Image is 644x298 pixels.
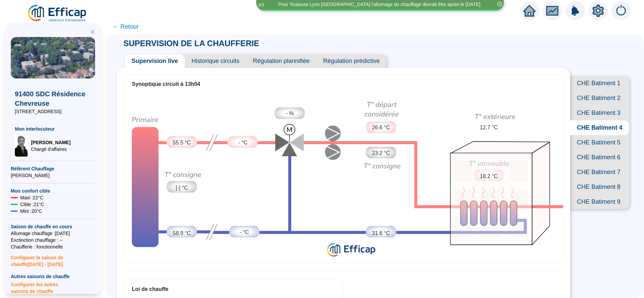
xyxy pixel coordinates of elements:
span: [STREET_ADDRESS] [15,108,91,115]
div: Synoptique [124,93,563,261]
span: [PERSON_NAME] [31,139,70,146]
span: CHE Batiment 3 [570,105,629,120]
span: 58.9 °C [173,229,191,237]
span: Régulation plannifiée [246,54,316,68]
span: Configurer la saison de chauffe [DATE] - [DATE] [11,250,95,268]
div: Synoptique circuit à 13h04 [132,80,555,88]
img: alerts [612,1,631,20]
span: close-circle [497,2,502,6]
span: fund [546,5,558,17]
div: Pour Toulouse Lyon [GEOGRAPHIC_DATA] l'allumage du chauffage devrait être après le [DATE]. [278,1,481,8]
span: Configurer les autres saisons de chauffe [11,280,95,295]
span: - °C [240,228,249,236]
span: CHE Batiment 6 [570,150,629,165]
span: 55.5 °C [173,139,191,147]
span: Historique circuits [185,54,246,68]
img: circuit-supervision.724c8d6b72cc0638e748.png [124,93,563,261]
span: Allumage chauffage : [DATE] [11,230,95,237]
span: Supervision live [125,54,185,68]
span: Chaufferie : fonctionnelle [11,243,95,250]
span: Référent Chauffage [11,165,95,172]
span: Mon confort cible [11,188,95,194]
span: Exctinction chauffage : -- [11,237,95,243]
span: - % [286,109,294,118]
span: 23.2 °C [372,149,390,157]
span: 26.6 °C [372,124,390,132]
span: Mon interlocuteur [15,126,91,132]
span: CHE Batiment 4 [570,120,629,135]
span: Chargé d'affaires [31,146,70,153]
span: ← Retour [113,22,139,31]
span: SUPERVISION DE LA CHAUFFERIE [117,39,266,48]
span: 91400 SDC Résidence Chevreuse [15,89,91,108]
span: Autres saisons de chauffe [11,273,95,280]
i: 3 / 3 [258,2,264,7]
span: CHE Batiment 1 [570,76,629,91]
img: Chargé d'affaires [15,135,28,157]
span: 12.7 °C [480,124,498,132]
span: - °C [238,139,247,147]
span: Maxi : 22 °C [20,194,43,201]
img: efficap energie logo [27,4,88,23]
span: 31.6 °C [372,229,390,237]
span: double-left [90,30,95,34]
span: CHE Batiment 7 [570,165,629,179]
span: home [523,5,535,17]
span: CHE Batiment 2 [570,91,629,105]
span: Cible : 21 °C [20,201,44,208]
span: Régulation prédictive [316,54,386,68]
span: Saison de chauffe en cours [11,223,95,230]
span: CHE Batiment 8 [570,179,629,194]
img: alerts [566,1,585,20]
span: setting [592,5,604,17]
span: CHE Batiment 9 [570,194,629,209]
span: Mini : 20 °C [20,208,42,214]
span: CHE Batiment 5 [570,135,629,150]
span: [PERSON_NAME] [11,172,95,179]
span: [-] °C [176,184,188,192]
div: Loi de chauffe [132,285,335,293]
